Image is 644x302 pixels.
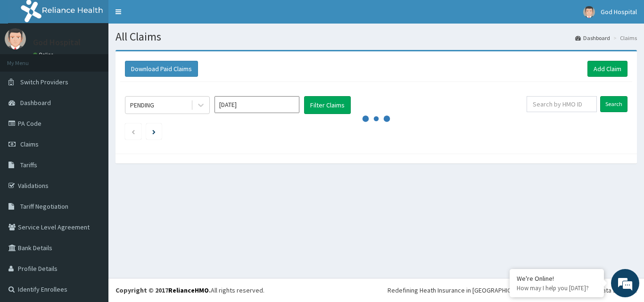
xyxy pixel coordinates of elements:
[304,96,351,114] button: Filter Claims
[130,100,154,110] div: PENDING
[388,286,637,295] div: Redefining Heath Insurance in [GEOGRAPHIC_DATA] using Telemedicine and Data Science!
[517,284,597,292] p: How may I help you today?
[5,28,26,49] img: User Image
[215,96,299,113] input: Select Month and Year
[20,78,68,86] span: Switch Providers
[587,61,627,77] a: Add Claim
[33,51,56,58] a: Online
[527,96,597,112] input: Search by HMO ID
[116,31,637,43] h1: All Claims
[362,105,390,133] svg: audio-loading
[601,8,637,16] span: God Hospital
[108,278,644,302] footer: All rights reserved.
[20,140,39,148] span: Claims
[20,161,37,169] span: Tariffs
[600,96,627,112] input: Search
[575,34,610,42] a: Dashboard
[583,6,595,18] img: User Image
[33,38,81,47] p: God Hospital
[168,286,209,294] a: RelianceHMO
[20,202,68,211] span: Tariff Negotiation
[116,286,211,294] strong: Copyright © 2017 .
[611,34,637,42] li: Claims
[517,274,597,283] div: We're Online!
[131,127,135,136] a: Previous page
[152,127,156,136] a: Next page
[125,61,198,77] button: Download Paid Claims
[20,98,51,107] span: Dashboard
